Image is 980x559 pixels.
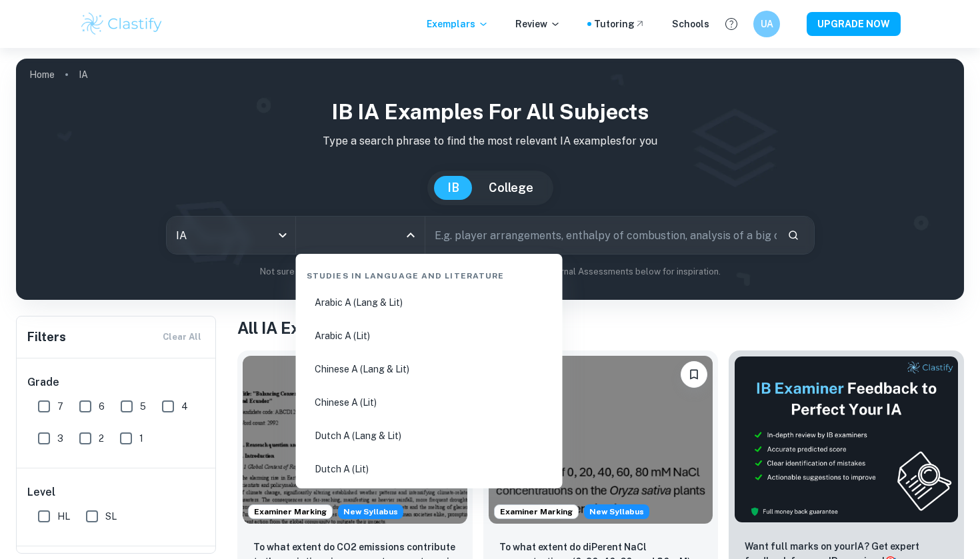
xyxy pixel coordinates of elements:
[301,354,557,384] li: Chinese A (Lang & Lit)
[720,13,743,35] button: Help and Feedback
[57,509,70,524] span: HL
[515,17,561,31] p: Review
[79,67,88,82] p: IA
[27,96,953,128] h1: IB IA examples for all subjects
[681,361,707,388] button: Bookmark
[27,265,953,279] p: Not sure what to search for? You can always look through our example Internal Assessments below f...
[807,12,901,36] button: UPGRADE NOW
[105,509,117,524] span: SL
[475,176,547,200] button: College
[167,217,295,254] div: IA
[301,420,557,451] li: Dutch A (Lang & Lit)
[27,374,206,390] h6: Grade
[338,504,403,519] span: New Syllabus
[181,399,188,414] span: 4
[249,506,332,518] span: Examiner Marking
[99,399,105,414] span: 6
[301,387,557,418] li: Chinese A (Lit)
[16,59,964,300] img: profile cover
[301,287,557,318] li: Arabic A (Lang & Lit)
[301,320,557,351] li: Arabic A (Lit)
[734,356,959,523] img: Thumbnail
[29,65,55,84] a: Home
[301,259,557,287] div: Studies in Language and Literature
[99,431,104,446] span: 2
[594,17,645,31] a: Tutoring
[237,316,964,340] h1: All IA Examples
[753,11,780,37] button: UA
[57,431,63,446] span: 3
[79,11,164,37] img: Clastify logo
[495,506,578,518] span: Examiner Marking
[584,504,649,519] div: Starting from the May 2026 session, the ESS IA requirements have changed. We created this exempla...
[489,356,713,524] img: ESS IA example thumbnail: To what extent do diPerent NaCl concentr
[338,504,403,519] div: Starting from the May 2026 session, the ESS IA requirements have changed. We created this exempla...
[139,431,143,446] span: 1
[782,224,805,247] button: Search
[27,484,206,500] h6: Level
[434,176,473,200] button: IB
[140,399,146,414] span: 5
[243,356,467,524] img: ESS IA example thumbnail: To what extent do CO2 emissions contribu
[672,17,709,31] a: Schools
[27,133,953,149] p: Type a search phrase to find the most relevant IA examples for you
[301,454,557,484] li: Dutch A (Lit)
[427,17,489,31] p: Exemplars
[27,328,66,346] h6: Filters
[584,504,649,519] span: New Syllabus
[425,217,777,254] input: E.g. player arrangements, enthalpy of combustion, analysis of a big city...
[57,399,63,414] span: 7
[401,226,420,245] button: Close
[759,17,775,31] h6: UA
